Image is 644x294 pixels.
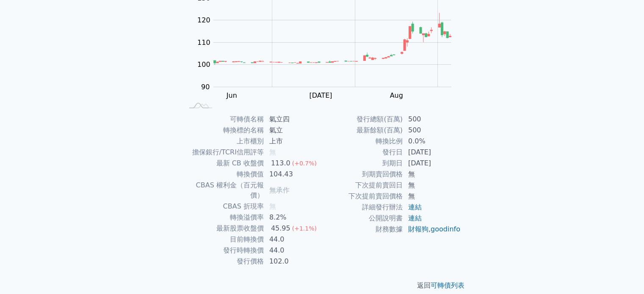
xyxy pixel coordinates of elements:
[183,147,264,158] td: 擔保銀行/TCRI信用評等
[322,180,403,191] td: 下次提前賣回日
[403,125,461,136] td: 500
[408,214,422,222] a: 連結
[322,213,403,224] td: 公開說明書
[403,191,461,202] td: 無
[408,203,422,211] a: 連結
[183,158,264,169] td: 最新 CB 收盤價
[264,125,322,136] td: 氣立
[264,212,322,223] td: 8.2%
[197,38,210,47] tspan: 110
[264,114,322,125] td: 氣立四
[264,234,322,245] td: 44.0
[403,180,461,191] td: 無
[183,234,264,245] td: 目前轉換價
[197,60,210,69] tspan: 100
[183,136,264,147] td: 上市櫃別
[183,114,264,125] td: 可轉債名稱
[322,202,403,213] td: 詳細發行辦法
[322,169,403,180] td: 到期賣回價格
[269,202,276,210] span: 無
[269,148,276,156] span: 無
[322,147,403,158] td: 發行日
[197,16,210,24] tspan: 120
[269,186,290,194] span: 無承作
[264,136,322,147] td: 上市
[309,91,332,99] tspan: [DATE]
[322,114,403,125] td: 發行總額(百萬)
[403,169,461,180] td: 無
[183,212,264,223] td: 轉換溢價率
[226,91,237,99] tspan: Jun
[292,160,317,167] span: (+0.7%)
[183,256,264,267] td: 發行價格
[183,169,264,180] td: 轉換價值
[403,158,461,169] td: [DATE]
[264,245,322,256] td: 44.0
[403,147,461,158] td: [DATE]
[403,224,461,235] td: ,
[431,225,460,233] a: goodinfo
[322,136,403,147] td: 轉換比例
[264,256,322,267] td: 102.0
[183,180,264,201] td: CBAS 權利金（百元報價）
[173,280,471,291] p: 返回
[431,281,464,289] a: 可轉債列表
[269,158,292,168] div: 113.0
[403,114,461,125] td: 500
[408,225,428,233] a: 財報狗
[403,136,461,147] td: 0.0%
[322,191,403,202] td: 下次提前賣回價格
[183,223,264,234] td: 最新股票收盤價
[183,125,264,136] td: 轉換標的名稱
[264,169,322,180] td: 104.43
[183,245,264,256] td: 發行時轉換價
[390,91,403,99] tspan: Aug
[322,125,403,136] td: 最新餘額(百萬)
[322,158,403,169] td: 到期日
[292,225,317,232] span: (+1.1%)
[322,224,403,235] td: 財務數據
[269,223,292,234] div: 45.95
[183,201,264,212] td: CBAS 折現率
[201,83,210,91] tspan: 90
